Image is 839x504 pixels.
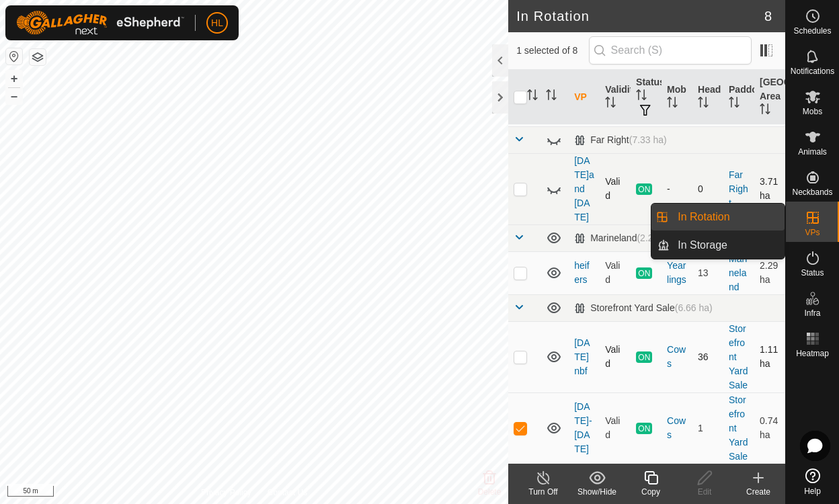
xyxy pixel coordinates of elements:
[600,251,631,294] td: Valid
[692,251,723,294] td: 13
[636,267,652,279] span: ON
[670,204,785,230] a: In Rotation
[692,153,723,224] td: 0
[651,232,785,259] li: In Storage
[574,337,590,376] a: [DATE] nbf
[692,70,723,125] th: Head
[667,259,687,287] div: Yearlings
[793,27,831,35] span: Schedules
[600,153,631,224] td: Valid
[574,260,590,285] a: heifers
[723,70,754,125] th: Paddock
[792,188,832,196] span: Neckbands
[589,36,752,65] input: Search (S)
[678,486,731,498] div: Edit
[600,321,631,392] td: Valid
[729,169,748,208] a: Far Right
[636,351,652,363] span: ON
[791,67,834,75] span: Notifications
[624,486,678,498] div: Copy
[6,71,22,87] button: +
[754,153,785,224] td: 3.71 ha
[729,253,747,292] a: Marineland
[6,88,22,104] button: –
[801,269,824,277] span: Status
[636,423,652,434] span: ON
[574,155,594,222] a: [DATE]and [DATE]
[651,204,785,230] li: In Rotation
[6,48,22,65] button: Reset Map
[803,108,822,116] span: Mobs
[692,392,723,464] td: 1
[731,486,785,498] div: Create
[786,463,839,501] a: Help
[516,44,588,58] span: 1 selected of 8
[637,233,674,243] span: (2.29 ha)
[760,106,770,116] p-sorticon: Activate to sort
[729,394,748,462] a: Storefront Yard Sale
[636,91,647,102] p-sorticon: Activate to sort
[527,91,538,102] p-sorticon: Activate to sort
[754,70,785,125] th: [GEOGRAPHIC_DATA] Area
[667,182,687,196] div: -
[569,70,600,125] th: VP
[667,343,687,371] div: Cows
[16,11,184,35] img: Gallagher Logo
[804,487,821,495] span: Help
[546,91,557,102] p-sorticon: Activate to sort
[201,487,251,499] a: Privacy Policy
[600,70,631,125] th: Validity
[692,321,723,392] td: 36
[804,309,820,317] span: Infra
[631,70,662,125] th: Status
[678,209,729,225] span: In Rotation
[636,183,652,195] span: ON
[605,99,616,110] p-sorticon: Activate to sort
[570,486,624,498] div: Show/Hide
[516,8,764,24] h2: In Rotation
[729,99,740,110] p-sorticon: Activate to sort
[629,134,667,145] span: (7.33 ha)
[268,487,307,499] a: Contact Us
[667,99,678,110] p-sorticon: Activate to sort
[670,232,785,259] a: In Storage
[574,134,667,146] div: Far Right
[698,99,709,110] p-sorticon: Activate to sort
[574,302,713,314] div: Storefront Yard Sale
[796,349,829,358] span: Heatmap
[729,323,748,390] a: Storefront Yard Sale
[662,70,692,125] th: Mob
[30,49,46,65] button: Map Layers
[805,228,820,237] span: VPs
[211,16,223,30] span: HL
[754,392,785,464] td: 0.74 ha
[798,148,827,156] span: Animals
[678,237,727,253] span: In Storage
[754,251,785,294] td: 2.29 ha
[600,392,631,464] td: Valid
[574,233,674,244] div: Marineland
[675,302,713,313] span: (6.66 ha)
[754,321,785,392] td: 1.11 ha
[667,414,687,442] div: Cows
[764,6,772,26] span: 8
[516,486,570,498] div: Turn Off
[574,401,592,454] a: [DATE]-[DATE]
